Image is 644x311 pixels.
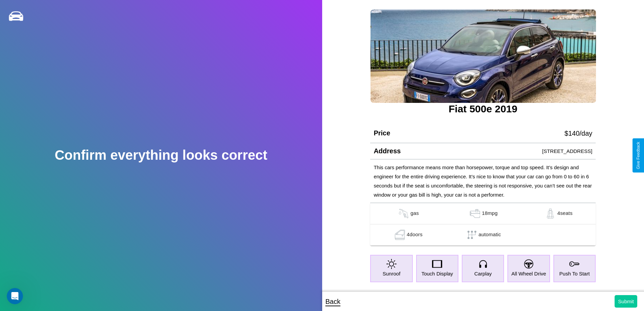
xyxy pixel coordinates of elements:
h4: Price [374,129,390,137]
p: gas [410,208,419,219]
iframe: Intercom live chat [7,288,23,304]
p: Sunroof [383,269,401,278]
h4: Address [374,147,401,155]
p: Push To Start [559,269,590,278]
div: Give Feedback [636,142,641,169]
p: automatic [479,230,501,240]
img: gas [397,208,410,219]
p: 4 seats [557,208,572,219]
p: All Wheel Drive [511,269,546,278]
h3: Fiat 500e 2019 [370,103,596,115]
p: This cars performance means more than horsepower, torque and top speed. It’s design and engineer ... [374,163,592,199]
img: gas [468,208,482,219]
table: simple table [370,203,596,246]
img: gas [544,208,557,219]
p: Back [326,295,340,308]
p: $ 140 /day [565,127,592,139]
button: Submit [615,295,637,308]
p: [STREET_ADDRESS] [542,147,592,156]
img: gas [393,230,407,240]
p: Carplay [474,269,492,278]
p: 18 mpg [482,208,498,219]
p: 4 doors [407,230,423,240]
p: Touch Display [422,269,453,278]
h2: Confirm everything looks correct [55,148,267,163]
